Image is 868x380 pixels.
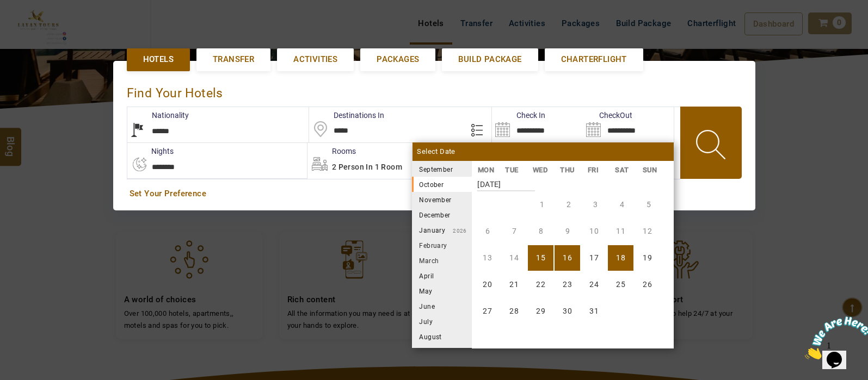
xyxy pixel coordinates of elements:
[492,107,583,142] input: Search
[582,164,610,176] li: FRI
[4,4,72,47] img: Chat attention grabber
[545,48,643,71] a: Charterflight
[608,245,633,271] li: Saturday, 18 October 2025
[213,54,254,65] span: Transfer
[635,245,660,271] li: Sunday, 19 October 2025
[475,298,500,324] li: Monday, 27 October 2025
[501,272,527,297] li: Tuesday, 21 October 2025
[127,110,189,121] label: Nationality
[293,54,337,65] span: Activities
[412,283,472,298] li: May
[277,48,354,71] a: Activities
[412,192,472,207] li: November
[528,245,553,271] li: Wednesday, 15 October 2025
[475,272,500,297] li: Monday, 20 October 2025
[581,298,607,324] li: Friday, 31 October 2025
[555,272,580,297] li: Thursday, 23 October 2025
[555,245,580,271] li: Thursday, 16 October 2025
[583,107,674,142] input: Search
[527,164,555,176] li: WED
[377,54,419,65] span: Packages
[412,222,472,238] li: January
[143,54,174,65] span: Hotels
[477,172,535,191] strong: [DATE]
[127,48,190,71] a: Hotels
[555,164,582,176] li: THU
[581,272,607,297] li: Friday, 24 October 2025
[360,48,435,71] a: Packages
[453,167,529,173] small: 2025
[528,298,553,324] li: Wednesday, 29 October 2025
[445,228,467,234] small: 2026
[608,272,633,297] li: Saturday, 25 October 2025
[501,298,527,324] li: Tuesday, 28 October 2025
[412,238,472,253] li: February
[412,268,472,283] li: April
[127,74,742,107] div: Find Your Hotels
[412,314,472,329] li: July
[500,164,527,176] li: TUE
[412,253,472,268] li: March
[196,48,270,71] a: Transfer
[555,298,580,324] li: Thursday, 30 October 2025
[127,146,174,157] label: nights
[412,329,472,344] li: August
[492,110,545,121] label: Check In
[637,164,664,176] li: SUN
[442,48,538,71] a: Build Package
[412,177,472,192] li: October
[412,207,472,222] li: December
[332,163,402,171] span: 2 Person in 1 Room
[472,164,500,176] li: MON
[583,110,632,121] label: CheckOut
[4,4,9,14] span: 1
[130,188,739,200] a: Set Your Preference
[561,54,627,65] span: Charterflight
[307,146,356,157] label: Rooms
[458,54,521,65] span: Build Package
[413,142,674,161] div: Select Date
[412,161,472,177] li: September
[412,298,472,314] li: June
[581,245,607,271] li: Friday, 17 October 2025
[528,272,553,297] li: Wednesday, 22 October 2025
[610,164,637,176] li: SAT
[635,272,660,297] li: Sunday, 26 October 2025
[309,110,384,121] label: Destinations In
[801,312,868,364] iframe: chat widget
